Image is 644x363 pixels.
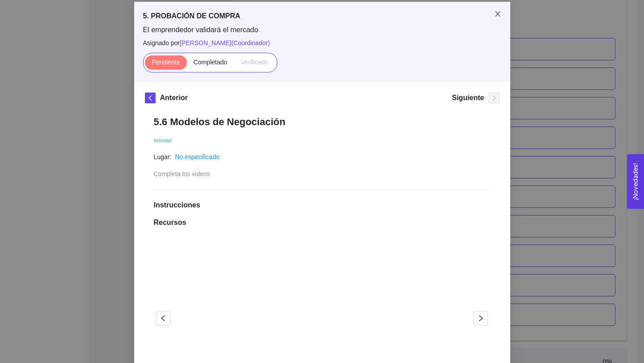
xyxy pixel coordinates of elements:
span: right [474,315,487,322]
h1: 5.6 Modelos de Negociación [154,116,491,128]
article: Lugar: [154,152,172,162]
button: right [474,311,488,325]
button: left [156,311,170,325]
span: Actividad [154,138,172,143]
h1: Instrucciones [154,201,491,210]
button: right [489,93,500,103]
span: El emprendedor validará el mercado [143,25,501,35]
span: Completado [194,59,228,66]
button: Open Feedback Widget [627,154,644,209]
button: left [145,93,156,103]
span: Asignado por [143,38,501,48]
h5: Siguiente [452,93,484,103]
h5: 5. PROBACIÓN DE COMPRA [143,11,501,21]
button: Close [485,2,510,27]
span: Pendiente [152,59,180,66]
span: [PERSON_NAME] ( Coordinador ) [180,39,270,46]
span: left [145,95,155,101]
span: close [494,10,501,17]
span: left [157,315,170,322]
h1: Recursos [154,218,491,227]
a: No especificado [175,153,220,160]
span: Verificado [241,59,268,66]
h5: Anterior [160,93,188,103]
span: Completa los videos [154,170,210,177]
